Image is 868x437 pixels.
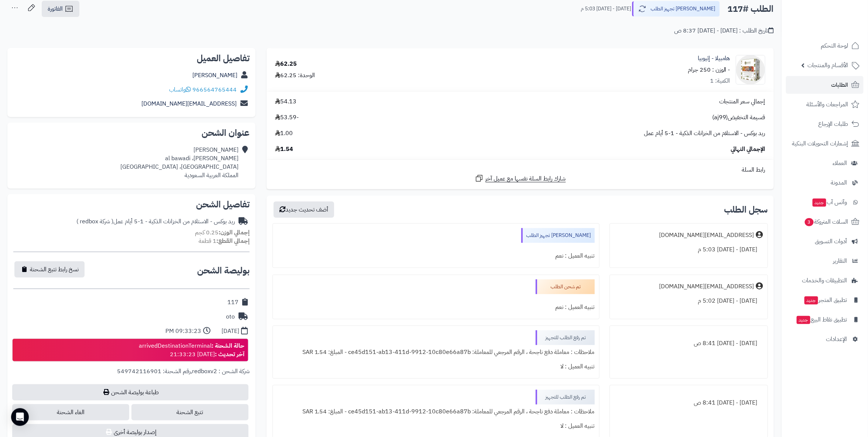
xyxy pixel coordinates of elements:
[195,228,250,237] small: 0.25 كجم
[736,55,765,85] img: 1758448052-Hambella-1-Box-Left-90x90.png
[275,60,297,68] div: 62.25
[581,5,631,13] small: [DATE] - [DATE] 5:03 م
[786,37,864,55] a: لوحة التحكم
[833,256,847,266] span: التقارير
[275,145,293,154] span: 1.54
[192,367,250,376] span: شركة الشحن : redboxv2
[724,205,768,214] h3: سجل الطلب
[536,330,595,345] div: تم رفع الطلب للتجهيز
[644,129,765,138] span: ريد بوكس - الاستلام من الخزانات الذكية - 1-5 أيام عمل
[192,71,237,80] a: [PERSON_NAME]
[786,96,864,113] a: المراجعات والأسئلة
[165,327,201,336] div: 09:33:23 PM
[227,298,239,307] div: 117
[521,228,595,243] div: [PERSON_NAME] تجهيز الطلب
[11,408,29,426] div: Open Intercom Messenger
[796,314,847,325] span: تطبيق نقاط البيع
[698,54,730,63] a: هامبيلا - إثيوبيا
[792,138,848,149] span: إشعارات التحويلات البنكية
[197,266,250,275] h2: بوليصة الشحن
[14,261,85,278] button: نسخ رابط تتبع الشحنة
[42,1,79,17] a: الفاتورة
[802,275,847,286] span: التطبيقات والخدمات
[222,327,239,336] div: [DATE]
[728,1,774,17] h2: الطلب #117
[131,404,248,420] a: تتبع الشحنة
[275,97,296,106] span: 54.13
[226,313,235,321] div: oto
[821,41,848,51] span: لوحة التحكم
[277,345,595,359] div: ملاحظات : معاملة دفع ناجحة ، الرقم المرجعي للمعاملة: ce45d151-ab13-411d-9912-10c80e66a87b - المبل...
[277,359,595,374] div: تنبيه العميل : لا
[807,99,848,110] span: المراجعات والأسئلة
[614,242,763,257] div: [DATE] - [DATE] 5:03 م
[13,200,250,209] h2: تفاصيل الشحن
[786,291,864,309] a: تطبيق المتجرجديد
[786,330,864,348] a: الإعدادات
[199,237,250,245] small: 1 قطعة
[277,249,595,263] div: تنبيه العميل : نعم
[674,27,774,35] div: تاريخ الطلب : [DATE] - [DATE] 8:37 ص
[808,60,848,70] span: الأقسام والمنتجات
[13,128,250,137] h2: عنوان الشحن
[805,218,814,226] span: 3
[826,334,847,344] span: الإعدادات
[614,336,763,351] div: [DATE] - [DATE] 8:41 ص
[688,65,730,74] small: - الوزن : 250 جرام
[833,158,847,168] span: العملاء
[212,341,244,350] strong: حالة الشحنة :
[536,279,595,294] div: تم شحن الطلب
[815,236,847,247] span: أدوات التسويق
[277,419,595,433] div: تنبيه العميل : لا
[192,85,237,94] a: 966564765444
[632,1,720,17] button: [PERSON_NAME] تجهيز الطلب
[786,233,864,250] a: أدوات التسويق
[475,174,566,183] a: شارك رابط السلة نفسها مع عميل آخر
[831,80,848,90] span: الطلبات
[270,166,771,174] div: رابط السلة
[274,202,334,218] button: أضف تحديث جديد
[786,115,864,133] a: طلبات الإرجاع
[712,113,765,122] span: قسيمة التخفيض(aj99)
[786,135,864,152] a: إشعارات التحويلات البنكية
[120,146,239,179] div: [PERSON_NAME] [PERSON_NAME]، al bawadi [GEOGRAPHIC_DATA]، [GEOGRAPHIC_DATA] المملكة العربية السعودية
[614,396,763,410] div: [DATE] - [DATE] 8:41 ص
[786,193,864,211] a: وآتس آبجديد
[812,197,847,207] span: وآتس آب
[831,178,847,188] span: المدونة
[786,76,864,94] a: الطلبات
[786,154,864,172] a: العملاء
[13,367,250,384] div: ,
[804,217,848,227] span: السلات المتروكة
[48,4,63,13] span: الفاتورة
[659,282,754,291] div: [EMAIL_ADDRESS][DOMAIN_NAME]
[813,199,826,207] span: جديد
[76,217,113,226] span: ( شركة redbox )
[819,119,848,129] span: طلبات الإرجاع
[786,174,864,192] a: المدونة
[169,85,191,94] a: واتساب
[804,296,818,304] span: جديد
[275,129,293,138] span: 1.00
[76,217,235,226] div: ريد بوكس - الاستلام من الخزانات الذكية - 1-5 أيام عمل
[536,390,595,405] div: تم رفع الطلب للتجهيز
[12,384,248,400] a: طباعة بوليصة الشحن
[797,316,810,324] span: جديد
[139,342,244,359] div: arrivedDestinationTerminal [DATE] 21:33:23
[215,350,244,359] strong: آخر تحديث :
[486,175,566,183] span: شارك رابط السلة نفسها مع عميل آخر
[710,77,730,85] div: الكمية: 1
[141,99,237,108] a: [EMAIL_ADDRESS][DOMAIN_NAME]
[614,294,763,308] div: [DATE] - [DATE] 5:02 م
[804,295,847,305] span: تطبيق المتجر
[719,97,765,106] span: إجمالي سعر المنتجات
[117,367,191,376] span: رقم الشحنة: 549742116901
[219,228,250,237] strong: إجمالي الوزن:
[786,213,864,231] a: السلات المتروكة3
[275,71,315,80] div: الوحدة: 62.25
[275,113,299,122] span: -53.59
[30,265,79,274] span: نسخ رابط تتبع الشحنة
[786,311,864,328] a: تطبيق نقاط البيعجديد
[731,145,765,154] span: الإجمالي النهائي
